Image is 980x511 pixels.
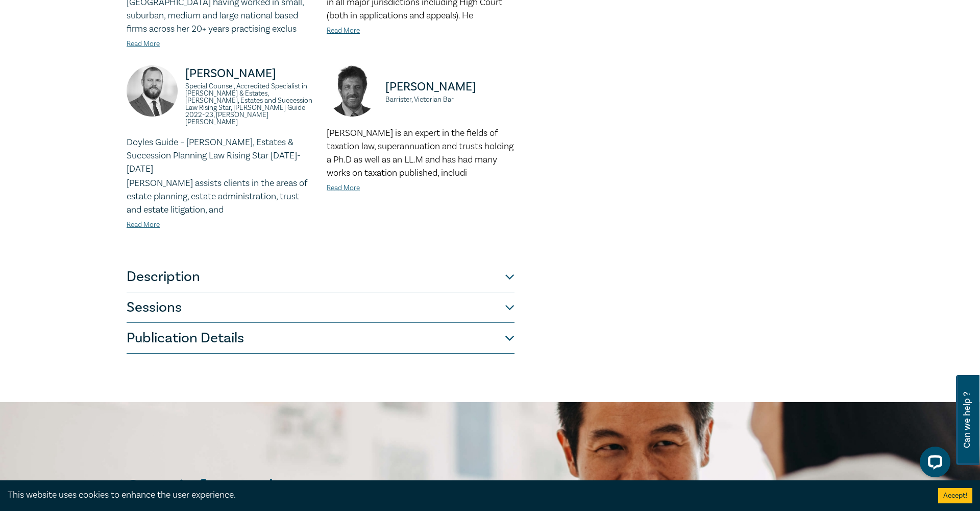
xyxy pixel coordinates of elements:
[127,136,314,176] p: Doyles Guide – [PERSON_NAME], Estates & Succession Planning Law Rising Star [DATE]-[DATE]
[127,220,160,229] a: Read More
[912,443,954,485] iframe: LiveChat chat widget
[385,79,514,95] p: [PERSON_NAME]
[127,177,314,217] p: [PERSON_NAME] assists clients in the areas of estate planning, estate administration, trust and e...
[938,488,972,503] button: Accept cookies
[127,323,514,354] button: Publication Details
[327,65,378,117] img: https://s3.ap-southeast-2.amazonaws.com/leo-cussen-store-production-content/Contacts/Bill%20Orow/...
[127,475,367,502] h2: Stay informed.
[185,83,314,126] small: Special Counsel, Accredited Specialist in [PERSON_NAME] & Estates, [PERSON_NAME], Estates and Suc...
[127,65,178,117] img: https://s3.ap-southeast-2.amazonaws.com/lc-presenter-images/Jack%20Conway.jpg
[127,39,160,49] a: Read More
[385,96,514,103] small: Barrister, Victorian Bar
[8,489,923,502] div: This website uses cookies to enhance the user experience.
[962,381,972,459] span: Can we help ?
[327,26,360,35] a: Read More
[127,292,514,323] button: Sessions
[327,127,513,179] span: [PERSON_NAME] is an expert in the fields of taxation law, superannuation and trusts holding a Ph....
[127,262,514,292] button: Description
[327,183,360,193] a: Read More
[185,65,314,82] p: [PERSON_NAME]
